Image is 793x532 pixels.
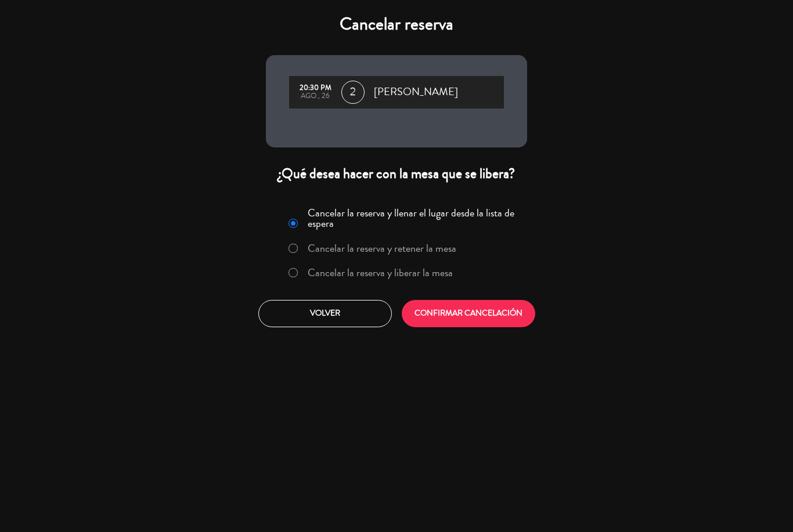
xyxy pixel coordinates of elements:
[402,300,535,327] button: CONFIRMAR CANCELACIÓN
[308,208,520,229] label: Cancelar la reserva y llenar el lugar desde la lista de espera
[266,14,527,35] h4: Cancelar reserva
[308,243,456,254] label: Cancelar la reserva y retener la mesa
[258,300,392,327] button: Volver
[266,165,527,183] div: ¿Qué desea hacer con la mesa que se libera?
[308,267,453,278] label: Cancelar la reserva y liberar la mesa
[295,92,336,100] div: ago., 26
[341,81,365,104] span: 2
[374,84,458,101] span: [PERSON_NAME]
[295,84,336,92] div: 20:30 PM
